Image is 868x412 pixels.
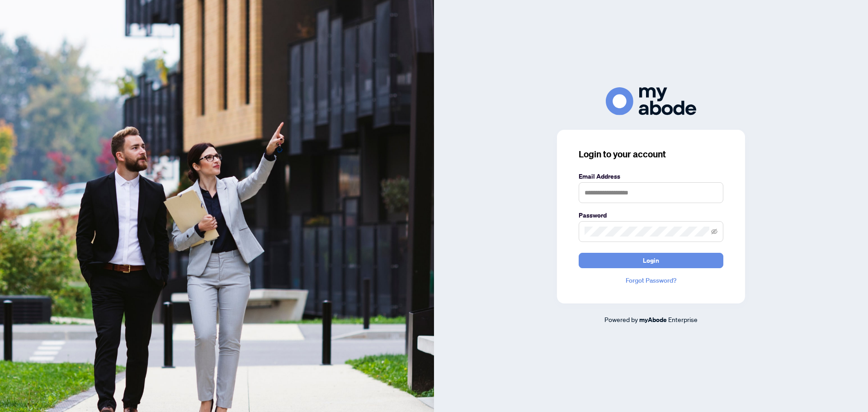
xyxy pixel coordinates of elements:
[606,87,696,115] img: ma-logo
[579,275,723,285] a: Forgot Password?
[711,228,717,235] span: eye-invisible
[579,253,723,268] button: Login
[639,315,667,325] a: myAbode
[604,315,638,323] span: Powered by
[643,253,659,268] span: Login
[579,148,723,161] h3: Login to your account
[579,210,723,220] label: Password
[579,171,723,181] label: Email Address
[668,315,698,323] span: Enterprise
